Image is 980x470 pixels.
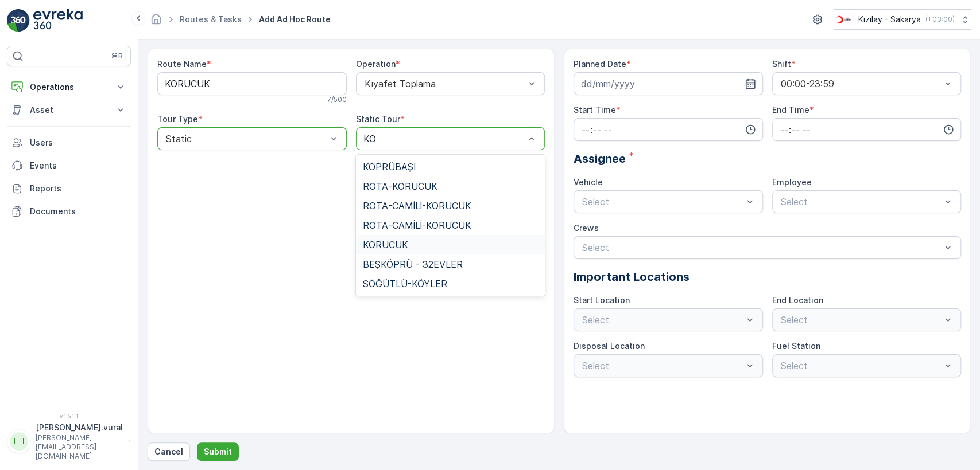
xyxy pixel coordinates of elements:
[363,259,463,269] span: BEŞKÖPRÜ - 32EVLER
[574,341,645,351] label: Disposal Location
[180,14,242,24] a: Routes & Tasks
[363,181,437,191] span: ROTA-KORUCUK
[363,279,447,289] span: SÖĞÜTLÜ-KÖYLER
[772,105,809,115] label: End Time
[781,195,942,209] p: Select
[356,114,400,124] label: Static Tour
[327,95,347,104] p: 7 / 500
[30,160,126,171] p: Events
[363,201,471,211] span: ROTA-CAMİLİ-KORUCUK
[582,241,941,254] p: Select
[574,72,763,95] input: dd/mm/yyyy
[111,52,123,61] p: ⌘B
[574,177,603,187] label: Vehicle
[858,14,921,25] p: Kızılay - Sakarya
[7,154,131,177] a: Events
[150,17,162,27] a: Homepage
[772,177,812,187] label: Employee
[834,13,854,26] img: k%C4%B1z%C4%B1lay_DTAvauz.png
[7,99,131,122] button: Asset
[30,104,108,116] p: Asset
[148,442,190,461] button: Cancel
[363,162,416,172] span: KÖPRÜBAŞI
[574,59,626,69] label: Planned Date
[772,59,791,69] label: Shift
[925,15,955,24] p: ( +03:00 )
[7,131,131,154] a: Users
[772,295,823,305] label: End Location
[30,183,126,194] p: Reports
[7,413,131,420] span: v 1.51.1
[574,223,599,233] label: Crews
[772,341,820,351] label: Fuel Station
[574,150,626,167] span: Assignee
[36,422,123,433] p: [PERSON_NAME].vural
[154,446,183,457] p: Cancel
[10,432,28,451] div: HH
[33,9,83,32] img: logo_light-DOdMpM7g.png
[574,295,630,305] label: Start Location
[197,442,239,461] button: Submit
[834,9,971,30] button: Kızılay - Sakarya(+03:00)
[36,433,123,461] p: [PERSON_NAME][EMAIL_ADDRESS][DOMAIN_NAME]
[356,59,396,69] label: Operation
[157,114,198,124] label: Tour Type
[363,240,408,250] span: KORUCUK
[7,200,131,223] a: Documents
[30,206,126,217] p: Documents
[204,446,232,457] p: Submit
[30,137,126,148] p: Users
[157,59,207,69] label: Route Name
[363,220,471,230] span: ROTA-CAMİLİ-KORUCUK
[574,105,616,115] label: Start Time
[7,177,131,200] a: Reports
[30,81,108,93] p: Operations
[582,195,743,209] p: Select
[257,14,333,25] span: Add Ad Hoc Route
[7,422,131,461] button: HH[PERSON_NAME].vural[PERSON_NAME][EMAIL_ADDRESS][DOMAIN_NAME]
[7,76,131,99] button: Operations
[574,268,961,285] p: Important Locations
[7,9,30,32] img: logo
